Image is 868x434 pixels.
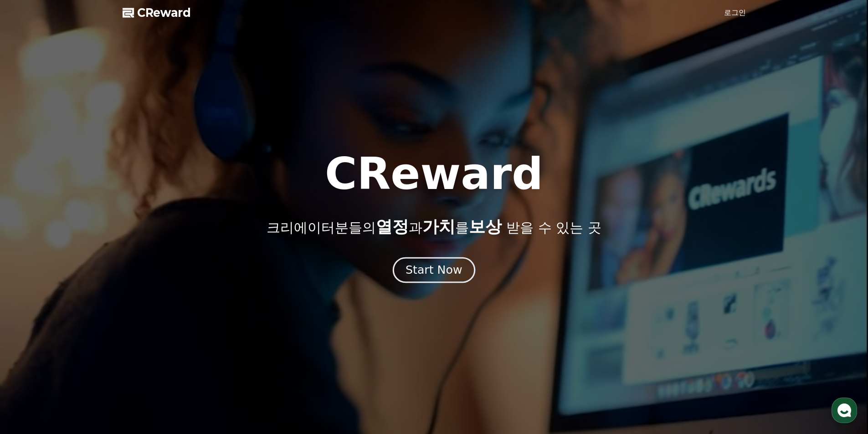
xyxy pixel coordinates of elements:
a: 로그인 [724,7,746,18]
span: 열정 [376,217,409,236]
span: 홈 [29,302,34,310]
span: 보상 [469,217,502,236]
button: Start Now [393,257,475,283]
a: Start Now [395,267,473,276]
div: Start Now [406,262,462,278]
span: 설정 [141,302,152,310]
a: CReward [123,5,191,20]
span: 대화 [83,303,94,310]
h1: CReward [325,152,543,196]
a: 설정 [118,289,175,311]
p: 크리에이터분들의 과 를 받을 수 있는 곳 [267,218,601,236]
a: 대화 [60,289,118,311]
a: 홈 [3,289,60,311]
span: CReward [137,5,191,20]
span: 가치 [422,217,455,236]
